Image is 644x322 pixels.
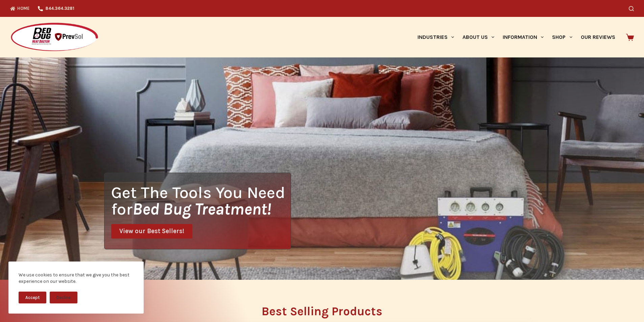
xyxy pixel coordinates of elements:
[499,17,548,57] a: Information
[458,17,498,57] a: About Us
[10,22,99,52] img: Prevsol/Bed Bug Heat Doctor
[19,272,134,285] div: We use cookies to ensure that we give you the best experience on our website.
[133,199,271,219] i: Bed Bug Treatment!
[111,184,291,217] h1: Get The Tools You Need for
[548,17,576,57] a: Shop
[119,228,184,234] span: View our Best Sellers!
[104,305,540,317] h2: Best Selling Products
[576,17,619,57] a: Our Reviews
[413,17,458,57] a: Industries
[50,292,77,303] button: Decline
[19,292,46,303] button: Accept
[629,6,634,11] button: Search
[111,224,192,239] a: View our Best Sellers!
[413,17,619,57] nav: Primary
